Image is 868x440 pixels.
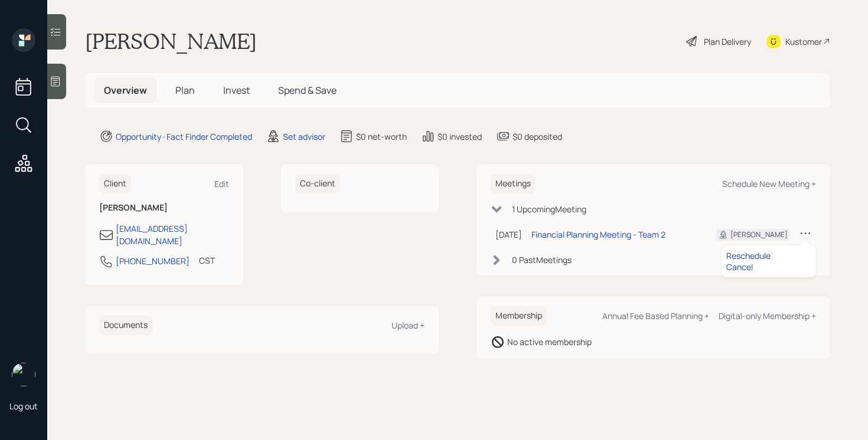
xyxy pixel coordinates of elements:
div: $0 invested [438,130,482,143]
div: Upload + [391,320,425,331]
img: retirable_logo.png [12,363,35,386]
div: 1 Upcoming Meeting [512,203,586,215]
div: Digital-only Membership + [719,310,816,321]
div: No active membership [507,336,592,348]
span: Plan [175,84,195,97]
h6: [PERSON_NAME] [99,203,229,213]
div: CST [199,254,215,267]
div: Log out [9,400,38,412]
div: Reschedule [726,250,811,261]
div: [PERSON_NAME] [730,229,788,240]
div: Edit [214,178,229,189]
div: Schedule New Meeting + [722,178,816,189]
div: Set advisor [283,130,325,143]
span: Spend & Save [278,84,337,97]
h6: Co-client [295,174,340,193]
h6: Membership [491,306,547,326]
div: Kustomer [785,35,822,48]
div: [PHONE_NUMBER] [116,255,190,267]
div: [EMAIL_ADDRESS][DOMAIN_NAME] [116,222,229,247]
h6: Documents [99,316,152,335]
div: Opportunity · Fact Finder Completed [116,130,252,143]
h6: Client [99,174,131,193]
div: Plan Delivery [704,35,751,48]
div: Financial Planning Meeting - Team 2 [531,228,665,241]
div: [DATE] [495,228,522,241]
div: $0 deposited [513,130,562,143]
div: 0 Past Meeting s [512,254,572,266]
div: Annual Fee Based Planning + [602,310,709,321]
span: Overview [104,84,147,97]
div: $0 net-worth [356,130,407,143]
h1: [PERSON_NAME] [85,28,257,54]
span: Invest [223,84,250,97]
h6: Meetings [491,174,536,193]
div: Cancel [726,261,811,272]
